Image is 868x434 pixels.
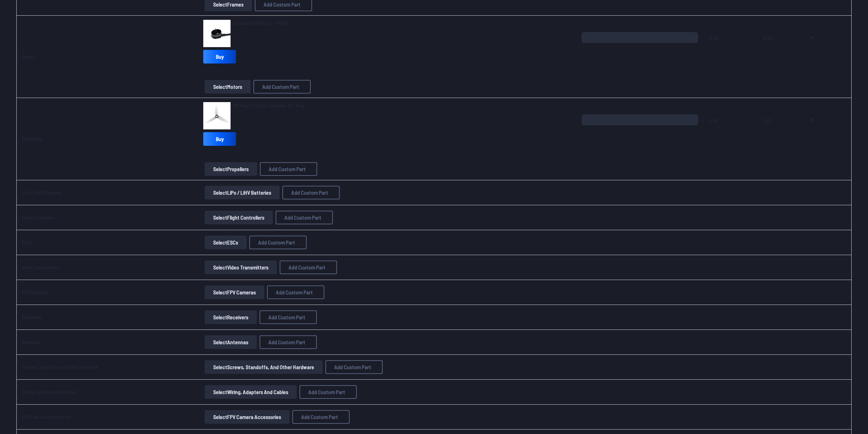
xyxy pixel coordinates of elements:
span: Add Custom Part [284,215,321,220]
span: Add Custom Part [289,265,325,270]
img: image [203,102,231,129]
img: image [203,20,231,47]
a: ESCs [22,239,32,245]
a: SelectLiPo / LiHV Batteries [203,186,281,199]
button: SelectFlight Controllers [205,211,273,224]
span: Add Custom Part [268,314,305,320]
button: SelectWiring, Adapters and Cables [205,385,297,399]
a: Antennas [22,339,40,345]
a: SelectFPV Camera Accessories [203,410,291,424]
a: SelectFlight Controllers [203,211,274,224]
button: SelectFPV Camera Accessories [205,410,290,424]
a: Buy [203,132,236,146]
span: Add Custom Part [308,389,345,395]
span: 2.79 [763,114,793,147]
button: SelectReceivers [205,310,257,324]
button: Add Custom Part [299,385,357,399]
button: Add Custom Part [325,360,383,374]
span: Add Custom Part [258,240,295,245]
a: SelectFPV Cameras [203,285,266,299]
button: Add Custom Part [267,285,324,299]
button: Add Custom Part [280,261,337,274]
button: Add Custom Part [260,162,317,176]
a: Screws, Standoffs, and Other Hardware [22,364,98,370]
span: Add Custom Part [301,414,338,420]
a: Receivers [22,314,42,320]
button: SelectAntennas [205,335,257,349]
span: Armattan 1404 Motor - 2750Kv [233,20,289,26]
span: Add Custom Part [269,166,306,172]
button: SelectVideo Transmitters [205,261,277,274]
a: FPV Camera Accessories [22,414,71,420]
a: HQ Prop 3.5x2.8x3 Tri-Blade 3.5" Prop [233,102,305,109]
a: SelectMotors [203,80,252,94]
span: Add Custom Part [276,290,313,295]
a: SelectAntennas [203,335,258,349]
span: 12.95 [709,32,752,65]
a: Armattan 1404 Motor - 2750Kv [233,20,289,27]
button: Add Custom Part [282,186,340,199]
button: SelectFPV Cameras [205,285,264,299]
a: SelectPropellers [203,162,259,176]
a: SelectESCs [203,236,248,249]
button: SelectLiPo / LiHV Batteries [205,186,280,199]
a: FPV Cameras [22,289,48,295]
span: Add Custom Part [291,190,328,195]
button: SelectScrews, Standoffs, and Other Hardware [205,360,323,374]
button: SelectMotors [205,80,251,94]
a: SelectWiring, Adapters and Cables [203,385,298,399]
button: Add Custom Part [260,335,317,349]
span: Add Custom Part [268,339,305,345]
span: HQ Prop 3.5x2.8x3 Tri-Blade 3.5" Prop [233,102,305,108]
button: Add Custom Part [276,211,333,224]
button: SelectESCs [205,236,247,249]
button: Add Custom Part [292,410,350,424]
span: Add Custom Part [264,2,300,7]
span: Add Custom Part [262,84,299,89]
button: Add Custom Part [260,310,317,324]
span: 12.95 [763,32,793,65]
a: Buy [203,50,236,64]
a: LiPo / LiHV Batteries [22,190,62,195]
a: SelectScrews, Standoffs, and Other Hardware [203,360,324,374]
button: Add Custom Part [253,80,311,94]
a: Video Transmitters [22,264,59,270]
a: Flight Controllers [22,214,55,220]
a: SelectVideo Transmitters [203,261,278,274]
a: Motors [22,54,35,59]
span: 2.79 [709,114,752,147]
button: SelectPropellers [205,162,257,176]
button: Add Custom Part [249,236,307,249]
a: SelectReceivers [203,310,258,324]
span: Add Custom Part [334,364,371,370]
a: Propellers [22,136,42,142]
a: Wiring, Adapters and Cables [22,389,76,395]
